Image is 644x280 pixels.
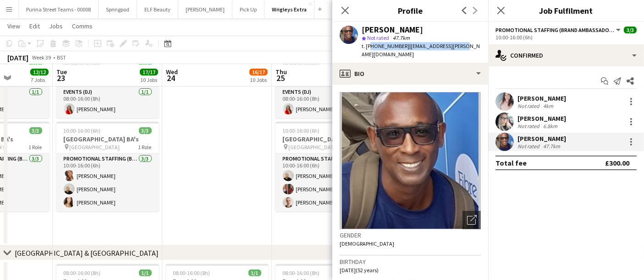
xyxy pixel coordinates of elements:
button: Pick Up [232,0,264,18]
app-card-role: Promotional Staffing (Brand Ambassadors)3/310:00-16:00 (6h)[PERSON_NAME][PERSON_NAME][PERSON_NAME] [56,154,159,211]
div: Not rated [517,143,541,150]
span: 3/3 [624,27,637,33]
div: Total fee [495,158,527,167]
app-job-card: 10:00-16:00 (6h)3/3[GEOGRAPHIC_DATA] BA's [GEOGRAPHIC_DATA]1 RolePromotional Staffing (Brand Amba... [275,122,378,211]
div: £300.00 [605,158,629,167]
span: Thu [275,68,287,76]
span: Week 39 [30,54,53,61]
span: 08:00-16:00 (8h) [283,269,320,276]
div: [DATE] [7,53,28,62]
span: [DEMOGRAPHIC_DATA] [340,240,394,247]
span: 3/3 [139,127,152,134]
span: Tue [56,68,67,76]
span: Jobs [49,22,63,30]
span: 10:00-16:00 (6h) [64,127,101,134]
app-card-role: Events (DJ)1/108:00-16:00 (8h)[PERSON_NAME] [275,87,378,118]
span: 17/17 [140,69,158,75]
app-card-role: Events (DJ)1/108:00-16:00 (8h)[PERSON_NAME] [56,87,159,118]
div: [PERSON_NAME] [517,135,566,143]
span: Edit [29,22,40,30]
span: Not rated [367,34,389,41]
span: t. [PHONE_NUMBER] [362,43,409,49]
button: ELF Beauty [137,0,178,18]
span: Wed [166,68,178,76]
span: 16/17 [249,69,268,75]
app-job-card: 08:00-16:00 (8h)1/1Event Manager1 RoleEvents (DJ)1/108:00-16:00 (8h)[PERSON_NAME] [56,55,159,118]
span: View [7,22,20,30]
a: Edit [26,20,44,32]
span: 10:00-16:00 (6h) [283,127,320,134]
span: 47.7km [391,34,412,41]
span: 24 [165,73,178,83]
div: 7 Jobs [31,76,48,83]
button: [PERSON_NAME] [178,0,232,18]
div: BST [57,54,66,61]
app-card-role: Promotional Staffing (Brand Ambassadors)3/310:00-16:00 (6h)[PERSON_NAME][PERSON_NAME][PERSON_NAME] [275,154,378,211]
div: 6.8km [541,123,559,129]
h3: Birthday [340,258,481,266]
span: 12/12 [30,69,49,75]
h3: Gender [340,231,481,239]
span: 1 Role [29,144,42,151]
div: 4km [541,102,555,109]
app-job-card: 08:00-16:00 (8h)1/1Event Manager1 RoleEvents (DJ)1/108:00-16:00 (8h)[PERSON_NAME] [275,55,378,118]
button: Springpod [99,0,137,18]
span: 08:00-16:00 (8h) [173,269,210,276]
div: Confirmed [488,44,644,66]
span: Comms [72,22,93,30]
span: [DATE] (52 years) [340,267,379,274]
button: Wrigleys Extra [264,0,314,18]
button: Promotional Staffing (Brand Ambassadors) [495,27,622,33]
app-job-card: 10:00-16:00 (6h)3/3[GEOGRAPHIC_DATA] BA's [GEOGRAPHIC_DATA]1 RolePromotional Staffing (Brand Amba... [56,122,159,211]
div: [PERSON_NAME] [517,114,566,123]
span: | [EMAIL_ADDRESS][PERSON_NAME][DOMAIN_NAME] [362,43,480,58]
h3: Profile [332,5,488,16]
div: Not rated [517,123,541,129]
div: 47.7km [541,143,562,150]
div: Not rated [517,102,541,109]
span: [GEOGRAPHIC_DATA] [70,144,120,151]
button: Purina Street Teams - 00008 [19,0,99,18]
a: Jobs [45,20,66,32]
div: [PERSON_NAME] [517,94,566,102]
span: 1 Role [138,144,152,151]
img: Crew avatar or photo [340,92,481,229]
span: 1/1 [139,269,152,276]
span: 23 [55,73,67,83]
span: 08:00-16:00 (8h) [64,269,101,276]
span: 1/1 [248,269,261,276]
span: 25 [274,73,287,83]
div: 10:00-16:00 (6h) [495,34,637,41]
div: [PERSON_NAME] [362,26,423,34]
span: Promotional Staffing (Brand Ambassadors) [495,27,615,33]
span: 3/3 [29,127,42,134]
span: [GEOGRAPHIC_DATA] [289,144,339,151]
div: 10 Jobs [140,76,158,83]
h3: Job Fulfilment [488,5,644,16]
div: 10 Jobs [250,76,267,83]
a: Comms [68,20,96,32]
h3: [GEOGRAPHIC_DATA] BA's [56,135,159,143]
a: View [4,20,24,32]
div: Open photos pop-in [462,211,481,229]
div: [GEOGRAPHIC_DATA] & [GEOGRAPHIC_DATA] [15,248,159,258]
h3: [GEOGRAPHIC_DATA] BA's [275,135,378,143]
div: Bio [332,63,488,85]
